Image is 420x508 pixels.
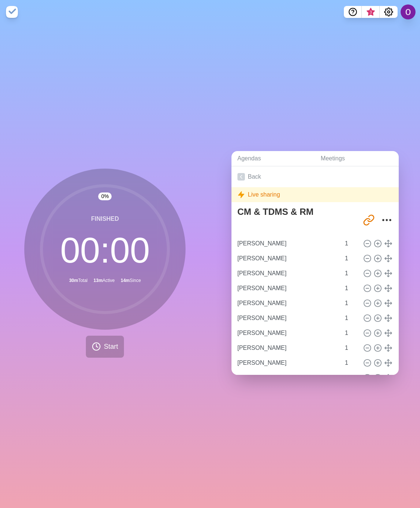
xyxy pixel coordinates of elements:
[342,251,360,266] input: Mins
[234,281,340,296] input: Name
[344,6,362,18] button: Help
[342,281,360,296] input: Mins
[104,342,118,352] span: Start
[234,251,340,266] input: Name
[342,311,360,326] input: Mins
[234,355,340,370] input: Name
[234,341,340,355] input: Name
[342,236,360,251] input: Mins
[342,355,360,370] input: Mins
[342,266,360,281] input: Mins
[6,6,18,18] img: timeblocks logo
[86,336,124,358] button: Start
[234,326,340,341] input: Name
[342,326,360,341] input: Mins
[231,187,399,202] div: Live sharing
[342,341,360,355] input: Mins
[380,6,398,18] button: Settings
[234,236,340,251] input: Name
[379,213,394,228] button: More
[234,266,340,281] input: Name
[234,370,340,385] input: Name
[234,296,340,311] input: Name
[368,9,374,15] span: 3
[342,370,360,385] input: Mins
[234,311,340,326] input: Name
[342,296,360,311] input: Mins
[231,166,399,187] a: Back
[361,213,376,228] button: Share link
[362,6,380,18] button: What’s new
[231,151,315,166] a: Agendas
[315,151,399,166] a: Meetings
